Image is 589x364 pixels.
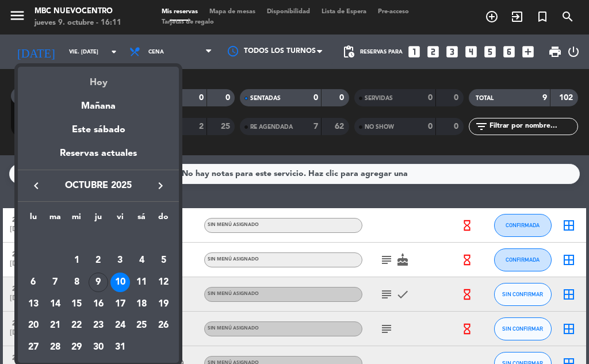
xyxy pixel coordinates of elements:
button: keyboard_arrow_left [26,178,47,193]
div: 8 [67,273,86,292]
div: 5 [154,251,173,270]
div: 31 [110,338,130,357]
td: 25 de octubre de 2025 [131,315,153,337]
td: 31 de octubre de 2025 [109,336,131,358]
td: 2 de octubre de 2025 [87,250,109,272]
div: 27 [24,338,43,357]
div: 7 [45,273,65,292]
div: 25 [132,316,151,336]
div: 15 [67,294,86,314]
div: 11 [132,273,151,292]
div: 19 [154,294,173,314]
td: 21 de octubre de 2025 [44,315,66,337]
td: 29 de octubre de 2025 [66,336,87,358]
td: 17 de octubre de 2025 [109,293,131,315]
td: 26 de octubre de 2025 [152,315,174,337]
td: OCT. [22,228,174,250]
div: 4 [132,251,151,270]
span: octubre 2025 [47,178,150,193]
div: Mañana [18,90,179,114]
td: 18 de octubre de 2025 [131,293,153,315]
div: 13 [24,294,43,314]
td: 15 de octubre de 2025 [66,293,87,315]
td: 22 de octubre de 2025 [66,315,87,337]
td: 12 de octubre de 2025 [152,271,174,293]
td: 20 de octubre de 2025 [22,315,44,337]
th: viernes [109,210,131,228]
td: 19 de octubre de 2025 [152,293,174,315]
div: 20 [24,316,43,336]
th: domingo [152,210,174,228]
th: jueves [87,210,109,228]
td: 11 de octubre de 2025 [131,271,153,293]
div: 2 [89,251,108,270]
div: Hoy [18,67,179,90]
div: 21 [45,316,65,336]
div: 22 [67,316,86,336]
th: sábado [131,210,153,228]
div: 18 [132,294,151,314]
div: 1 [67,251,86,270]
td: 13 de octubre de 2025 [22,293,44,315]
i: keyboard_arrow_left [29,179,43,193]
td: 30 de octubre de 2025 [87,336,109,358]
td: 10 de octubre de 2025 [109,271,131,293]
td: 1 de octubre de 2025 [66,250,87,272]
th: martes [44,210,66,228]
td: 16 de octubre de 2025 [87,293,109,315]
div: 9 [89,273,108,292]
div: 24 [110,316,130,336]
div: 17 [110,294,130,314]
td: 23 de octubre de 2025 [87,315,109,337]
div: 23 [89,316,108,336]
div: 3 [110,251,130,270]
td: 7 de octubre de 2025 [44,271,66,293]
td: 14 de octubre de 2025 [44,293,66,315]
th: miércoles [66,210,87,228]
td: 5 de octubre de 2025 [152,250,174,272]
td: 28 de octubre de 2025 [44,336,66,358]
div: 6 [24,273,43,292]
td: 27 de octubre de 2025 [22,336,44,358]
div: 16 [89,294,108,314]
div: 29 [67,338,86,357]
td: 3 de octubre de 2025 [109,250,131,272]
div: 10 [110,273,130,292]
div: 14 [45,294,65,314]
td: 8 de octubre de 2025 [66,271,87,293]
div: Reservas actuales [18,146,179,170]
div: 26 [154,316,173,336]
td: 4 de octubre de 2025 [131,250,153,272]
div: 12 [154,273,173,292]
div: 30 [89,338,108,357]
i: keyboard_arrow_right [154,179,167,193]
th: lunes [22,210,44,228]
td: 9 de octubre de 2025 [87,271,109,293]
button: keyboard_arrow_right [150,178,171,193]
div: Este sábado [18,114,179,146]
td: 24 de octubre de 2025 [109,315,131,337]
div: 28 [45,338,65,357]
td: 6 de octubre de 2025 [22,271,44,293]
